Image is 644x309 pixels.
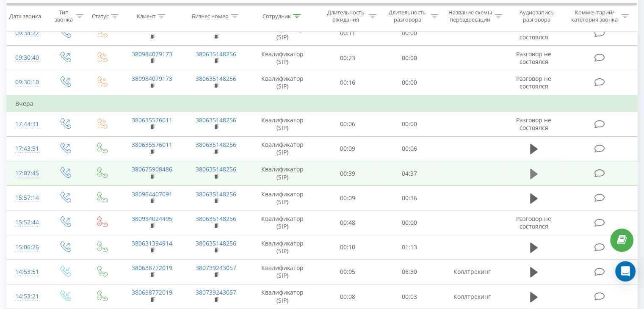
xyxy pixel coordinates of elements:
a: 380638772019 [132,264,172,272]
span: Разговор не состоялся [516,25,551,41]
div: Комментарий/категория звонка [569,9,619,23]
td: 00:09 [317,136,379,161]
td: 00:09 [317,186,379,210]
a: 380635576011 [132,141,172,149]
a: 380984079173 [132,50,172,58]
td: Квалификатор (SIP) [248,21,317,45]
td: 00:36 [379,186,440,210]
div: Название схемы переадресации [448,9,492,23]
span: Разговор не состоялся [516,50,551,66]
td: 00:00 [379,112,440,136]
td: Коллтрекинг [440,284,504,309]
a: 380635148256 [196,50,236,58]
td: Квалификатор (SIP) [248,210,317,235]
td: Квалификатор (SIP) [248,70,317,95]
td: 00:05 [317,259,379,284]
td: 00:10 [317,235,379,259]
td: 00:00 [379,70,440,95]
td: 00:08 [317,284,379,309]
td: Коллтрекинг [440,259,504,284]
td: Квалификатор (SIP) [248,46,317,70]
td: 00:23 [317,46,379,70]
div: 17:43:51 [15,141,38,157]
div: 14:53:51 [15,264,38,280]
div: 15:57:14 [15,190,38,206]
div: 15:06:26 [15,239,38,256]
td: Квалификатор (SIP) [248,186,317,210]
td: 00:48 [317,210,379,235]
a: 380635148256 [196,239,236,247]
a: 380638772019 [132,288,172,296]
td: 00:39 [317,161,379,186]
a: 380631394914 [132,239,172,247]
a: 380635148256 [196,141,236,149]
div: Статус [92,12,109,19]
a: 380635148256 [196,116,236,124]
div: Длительность ожидания [325,9,367,23]
a: 380739243057 [196,264,236,272]
div: 15:52:44 [15,214,38,231]
div: Длительность разговора [386,9,428,23]
div: 17:07:45 [15,165,38,182]
td: 00:06 [317,112,379,136]
div: Бизнес номер [192,12,229,19]
div: 14:53:21 [15,288,38,305]
div: 09:34:22 [15,25,38,41]
td: 00:06 [379,136,440,161]
a: 380984079173 [132,74,172,83]
td: 00:03 [379,284,440,309]
td: 01:13 [379,235,440,259]
span: Разговор не состоялся [516,116,551,132]
div: Аудиозапись разговора [512,9,561,23]
a: 380954407091 [132,190,172,198]
a: 380675908486 [132,165,172,173]
td: 00:00 [379,46,440,70]
div: 09:30:40 [15,50,38,66]
td: 00:16 [317,70,379,95]
div: Сотрудник [263,12,291,19]
span: Разговор не состоялся [516,74,551,90]
a: 380635148256 [196,190,236,198]
td: 04:37 [379,161,440,186]
a: 380635148256 [196,74,236,83]
div: Клиент [137,12,155,19]
td: 00:00 [379,21,440,45]
a: 380635148256 [196,215,236,223]
a: 380635148256 [196,165,236,173]
div: Тип звонка [53,9,73,23]
td: Квалификатор (SIP) [248,161,317,186]
td: Квалификатор (SIP) [248,112,317,136]
div: Дата звонка [9,12,41,19]
td: Квалификатор (SIP) [248,235,317,259]
td: 00:11 [317,21,379,45]
td: 00:00 [379,210,440,235]
div: Open Intercom Messenger [615,261,636,281]
span: Разговор не состоялся [516,215,551,230]
div: 17:44:31 [15,116,38,132]
td: 06:30 [379,259,440,284]
a: 380739243057 [196,288,236,296]
td: Квалификатор (SIP) [248,284,317,309]
div: 09:30:10 [15,74,38,91]
td: Вчера [7,95,638,112]
td: Квалификатор (SIP) [248,136,317,161]
a: 380635576011 [132,116,172,124]
td: Квалификатор (SIP) [248,259,317,284]
a: 380984024495 [132,215,172,223]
